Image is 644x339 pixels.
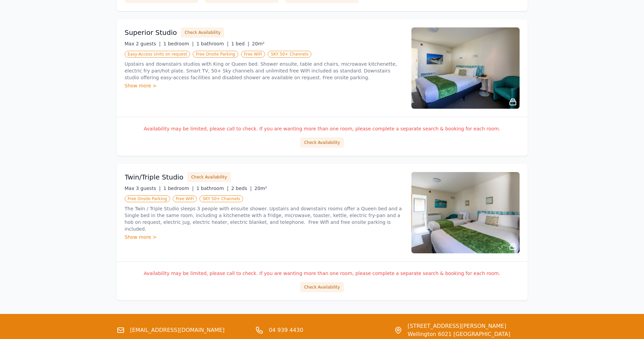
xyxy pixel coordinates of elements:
[163,186,194,191] span: 1 bedroom |
[173,195,197,202] span: Free WiFi
[193,51,238,58] span: Free Onsite Parking
[125,28,177,37] h3: Superior Studio
[125,195,170,202] span: Free Onsite Parking
[408,322,510,330] span: [STREET_ADDRESS][PERSON_NAME]
[241,51,265,58] span: Free WiFi
[163,41,194,46] span: 1 bedroom |
[187,172,231,182] button: Check Availability
[269,326,303,334] a: 04 939 4430
[125,51,190,58] span: Easy-Access Units on request
[130,326,225,334] a: [EMAIL_ADDRESS][DOMAIN_NAME]
[300,137,343,148] button: Check Availability
[125,186,161,191] span: Max 3 guests |
[125,82,403,89] div: Show more >
[199,195,243,202] span: SKY 50+ Channels
[125,234,403,240] div: Show more >
[125,172,184,182] h3: Twin/Triple Studio
[181,27,224,38] button: Check Availability
[255,186,267,191] span: 20m²
[125,125,520,132] p: Availability may be limited, please call to check. If you are wanting more than one room, please ...
[196,186,229,191] span: 1 bathroom |
[408,330,510,338] span: Wellington 6021 [GEOGRAPHIC_DATA]
[196,41,229,46] span: 1 bathroom |
[231,186,252,191] span: 2 beds |
[125,61,403,81] p: Upstairs and downstairs studios with King or Queen bed. Shower ensuite, table and chairs, microwa...
[268,51,311,58] span: SKY 50+ Channels
[252,41,264,46] span: 20m²
[125,205,403,232] p: The Twin / Triple Studio sleeps 3 people with ensuite shower. Upstairs and downstairs rooms offer...
[125,41,161,46] span: Max 2 guests |
[300,282,343,292] button: Check Availability
[231,41,249,46] span: 1 bed |
[125,270,520,277] p: Availability may be limited, please call to check. If you are wanting more than one room, please ...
